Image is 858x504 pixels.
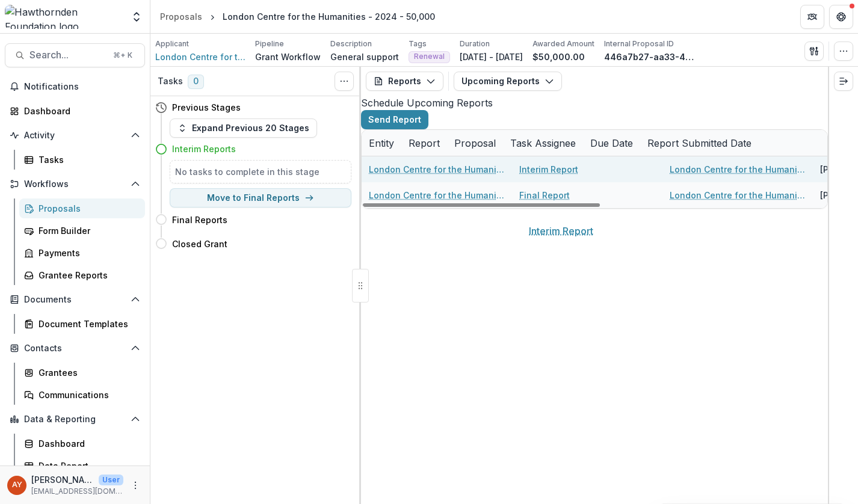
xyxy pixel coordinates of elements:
[255,38,284,49] p: Pipeline
[24,82,140,92] span: Notifications
[19,363,145,383] a: Grantees
[24,131,126,141] span: Activity
[39,459,135,472] div: Data Report
[460,51,523,63] p: [DATE] - [DATE]
[24,105,135,117] div: Dashboard
[12,481,22,489] div: Andreas Yuíza
[39,153,135,166] div: Tasks
[5,43,145,67] button: Search...
[335,72,354,91] button: Toggle View Cancelled Tasks
[39,389,135,401] div: Communications
[519,189,570,201] a: Final Report
[172,214,227,226] h4: Final Reports
[31,486,123,497] p: [EMAIL_ADDRESS][DOMAIN_NAME]
[19,150,145,170] a: Tasks
[39,269,135,281] div: Grantee Reports
[401,130,447,156] div: Report
[155,38,189,49] p: Applicant
[39,437,135,450] div: Dashboard
[829,5,853,29] button: Get Help
[255,51,321,63] p: Grant Workflow
[454,72,562,91] button: Upcoming Reports
[24,179,126,189] span: Workflows
[19,198,145,218] a: Proposals
[330,38,372,49] p: Description
[128,478,143,493] button: More
[111,49,135,62] div: ⌘ + K
[158,76,183,87] h3: Tasks
[39,318,135,330] div: Document Templates
[414,52,445,61] span: Renewal
[503,130,583,156] div: Task Assignee
[5,410,145,429] button: Open Data & Reporting
[223,10,435,23] div: London Centre for the Humanities - 2024 - 50,000
[409,38,427,49] p: Tags
[362,130,401,156] div: Entity
[583,130,640,156] div: Due Date
[24,295,126,305] span: Documents
[170,188,351,207] button: Move to Final Reports
[503,136,583,150] div: Task Assignee
[172,143,236,155] h4: Interim Reports
[170,118,317,138] button: Expand Previous 20 Stages
[155,8,440,25] nav: breadcrumb
[5,77,145,96] button: Notifications
[447,136,503,150] div: Proposal
[19,243,145,263] a: Payments
[19,221,145,241] a: Form Builder
[19,385,145,405] a: Communications
[39,366,135,379] div: Grantees
[19,456,145,476] a: Data Report
[401,136,447,150] div: Report
[24,343,126,354] span: Contacts
[369,163,505,176] a: London Centre for the Humanities
[369,189,505,201] a: London Centre for the Humanities
[19,314,145,334] a: Document Templates
[5,174,145,194] button: Open Workflows
[447,130,503,156] div: Proposal
[128,5,145,29] button: Open entity switcher
[362,136,401,150] div: Entity
[155,51,245,63] a: London Centre for the Humanities
[800,5,824,29] button: Partners
[583,136,640,150] div: Due Date
[175,165,346,178] h5: No tasks to complete in this stage
[31,473,94,486] p: [PERSON_NAME]
[172,101,241,114] h4: Previous Stages
[172,238,227,250] h4: Closed Grant
[24,414,126,425] span: Data & Reporting
[640,130,759,156] div: Report Submitted Date
[532,51,585,63] p: $50,000.00
[519,163,578,176] a: Interim Report
[5,290,145,309] button: Open Documents
[29,49,106,61] span: Search...
[604,38,674,49] p: Internal Proposal ID
[604,51,694,63] p: 446a7b27-aa33-4278-983a-5c9841577453
[5,101,145,121] a: Dashboard
[361,96,828,110] h2: Schedule Upcoming Reports
[160,10,202,23] div: Proposals
[640,136,759,150] div: Report Submitted Date
[460,38,490,49] p: Duration
[5,5,123,29] img: Hawthornden Foundation logo
[670,163,806,176] a: London Centre for the Humanities - 2024 - 50,000
[5,339,145,358] button: Open Contacts
[366,72,443,91] button: Reports
[39,202,135,215] div: Proposals
[361,110,428,129] button: Send Report
[19,265,145,285] a: Grantee Reports
[99,475,123,485] p: User
[532,38,594,49] p: Awarded Amount
[5,126,145,145] button: Open Activity
[330,51,399,63] p: General support
[670,189,806,201] a: London Centre for the Humanities - 2024 - 50,000
[19,434,145,453] a: Dashboard
[39,224,135,237] div: Form Builder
